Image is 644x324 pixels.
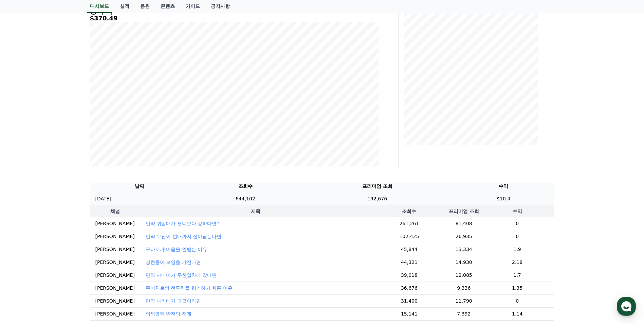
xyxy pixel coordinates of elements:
td: 45,844 [371,243,447,256]
td: 644,102 [189,193,301,205]
th: 조회수 [189,180,301,193]
p: [DATE] [95,195,111,202]
td: 15,141 [371,307,447,320]
th: 날짜 [90,180,189,193]
td: $10.4 [453,193,554,205]
td: 9,336 [447,282,480,294]
th: 수익 [480,205,554,217]
td: 261,261 [371,217,447,230]
button: 만약 무잔이 현대까지 살아남는다면 [146,233,221,240]
td: [PERSON_NAME] [90,294,140,307]
td: 81,408 [447,217,480,230]
td: [PERSON_NAME] [90,307,140,320]
td: 192,676 [301,193,453,205]
td: [PERSON_NAME] [90,217,140,230]
span: 설정 [105,226,113,231]
th: 수익 [453,180,554,193]
td: [PERSON_NAME] [90,256,140,269]
td: 0 [480,294,554,307]
th: 제목 [140,205,371,217]
td: 0 [480,217,554,230]
td: 31,400 [371,294,447,307]
td: 44,321 [371,256,447,269]
td: 2.18 [480,256,554,269]
td: 36,676 [371,282,447,294]
a: 대화 [45,215,88,232]
a: 설정 [88,215,130,232]
td: 12,085 [447,269,480,282]
button: 만약 귀살대가 오니보다 강하다면? [146,220,219,227]
td: 1.9 [480,243,554,256]
td: [PERSON_NAME] [90,243,140,256]
th: 조회수 [371,205,447,217]
button: 만약 나키메가 폐급이라면 [146,298,201,304]
a: 홈 [2,215,45,232]
span: 대화 [62,226,70,231]
button: 만약 사네미가 무한열차에 갔다면 [146,272,217,278]
td: 102,425 [371,230,447,243]
td: 0 [480,230,554,243]
button: 무이치로의 전투력을 평가하기 힘든 이유 [146,285,233,291]
td: [PERSON_NAME] [90,269,140,282]
th: 프리미엄 조회 [301,180,453,193]
td: 1.7 [480,269,554,282]
td: 14,930 [447,256,480,269]
td: 1.14 [480,307,554,320]
td: 39,018 [371,269,447,282]
td: 7,392 [447,307,480,320]
span: 홈 [21,226,25,231]
button: 규타로가 미움을 안받는 이유 [146,246,207,253]
td: 11,790 [447,294,480,307]
td: 26,935 [447,230,480,243]
th: 채널 [90,205,140,217]
td: 13,334 [447,243,480,256]
button: 의외였던 반전의 전개 [146,310,191,317]
td: 1.35 [480,282,554,294]
th: 프리미엄 조회 [447,205,480,217]
button: 상현들이 모임을 가진다면 [146,259,201,266]
td: [PERSON_NAME] [90,230,140,243]
td: [PERSON_NAME] [90,282,140,294]
h5: $370.49 [90,15,379,22]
